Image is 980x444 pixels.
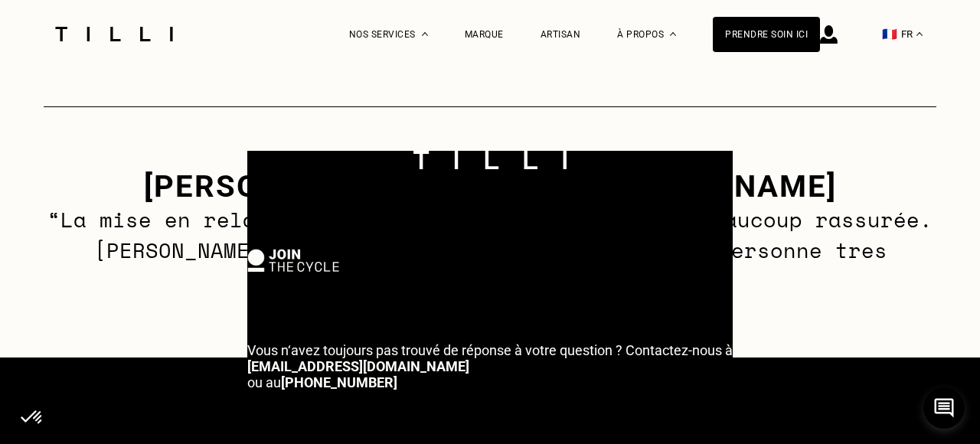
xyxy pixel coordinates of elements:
p: “La mise en relation avec une professionnelle m’a beaucoup rassurée. [PERSON_NAME] est, en plus d... [44,204,936,296]
a: Prendre soin ici [713,17,820,52]
img: logo Join The Cycle [247,249,339,272]
span: 🇫🇷 [882,27,897,41]
a: [PHONE_NUMBER] [281,374,397,390]
a: Artisan [541,29,581,40]
img: logo Tilli [413,151,567,170]
img: icône connexion [820,25,838,44]
h3: [PERSON_NAME] - tilliste [PERSON_NAME] [44,168,936,204]
p: ou au [247,342,733,390]
a: Marque [465,29,504,40]
img: menu déroulant [916,32,923,36]
img: Menu déroulant à propos [670,32,676,36]
span: Vous n‘avez toujours pas trouvé de réponse à votre question ? Contactez-nous à [247,342,733,358]
img: Menu déroulant [422,32,428,36]
img: Logo du service de couturière Tilli [50,27,178,41]
a: [EMAIL_ADDRESS][DOMAIN_NAME] [247,358,469,374]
